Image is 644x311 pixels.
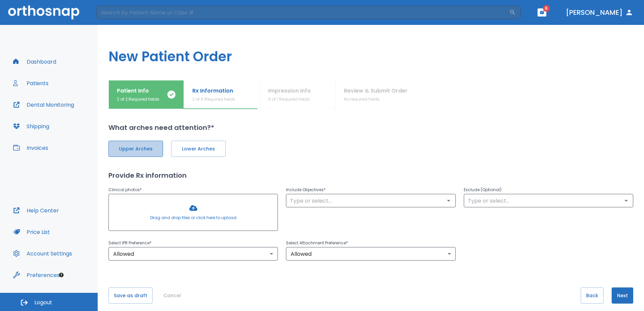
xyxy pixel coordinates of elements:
button: Price List [9,224,54,240]
p: 2 of 2 Required fields [117,96,159,102]
p: Clinical photos * [108,186,278,194]
button: Shipping [9,118,53,134]
button: Dental Monitoring [9,97,78,113]
h1: New Patient Order [98,25,644,80]
h2: Provide Rx information [108,170,633,180]
img: Orthosnap [8,5,79,19]
button: Cancel [161,287,184,304]
span: Logout [34,299,52,306]
button: Help Center [9,202,63,218]
button: [PERSON_NAME] [563,6,636,19]
button: Open [621,196,631,205]
button: Upper Arches [108,141,163,157]
p: Select Attachment Preference * [286,239,455,247]
button: Save as draft [108,287,153,304]
button: Account Settings [9,245,76,262]
input: Type or select... [288,196,453,205]
button: Preferences [9,267,64,283]
div: Allowed [286,247,455,261]
button: Invoices [9,140,52,156]
input: Type or select... [466,196,631,205]
button: Patients [9,75,53,91]
p: Exclude (Optional) [464,186,633,194]
button: Open [444,196,453,205]
div: Tooltip anchor [58,272,64,278]
button: Back [581,287,604,304]
h2: What arches need attention?* [108,123,633,133]
button: Lower Arches [171,141,226,157]
span: Lower Arches [178,145,219,152]
span: 6 [543,5,550,12]
p: Select IPR Preference * [108,239,278,247]
button: Dashboard [9,54,60,70]
span: Upper Arches [116,145,156,152]
input: Search by Patient Name or Case # [96,6,509,19]
p: Include Objectives * [286,186,455,194]
p: Rx Information [192,87,235,95]
p: 2 of 6 Required fields [192,96,235,102]
div: Allowed [108,247,278,261]
button: Next [612,287,633,304]
p: Patient Info [117,87,159,95]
